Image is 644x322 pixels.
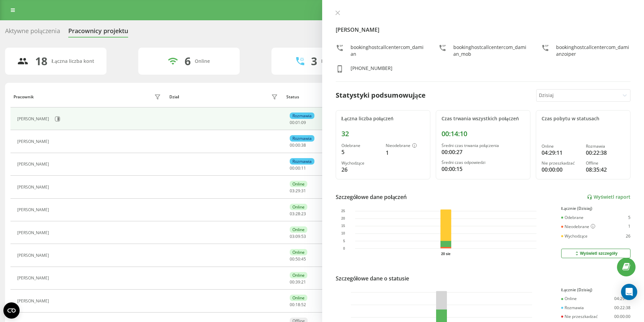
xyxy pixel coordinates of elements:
[17,299,51,303] div: [PERSON_NAME]
[295,279,300,285] span: 39
[286,95,299,99] div: Status
[301,302,306,307] span: 52
[51,58,94,64] div: Łączna liczba kont
[290,272,307,278] div: Online
[341,232,345,236] text: 10
[561,305,584,310] div: Rozmawia
[561,206,630,211] div: Łącznie (Dzisiaj)
[441,252,450,256] text: 20 sie
[351,44,425,57] div: bookinghostcallcentercom_damian
[290,295,307,301] div: Online
[341,217,345,221] text: 20
[290,211,294,217] span: 03
[290,188,294,194] span: 03
[3,302,20,319] button: Open CMP widget
[290,280,306,284] div: : :
[341,130,425,138] div: 32
[17,117,51,121] div: [PERSON_NAME]
[290,181,307,187] div: Online
[290,204,307,210] div: Online
[17,253,51,258] div: [PERSON_NAME]
[290,158,314,165] div: Rozmawia
[17,207,51,212] div: [PERSON_NAME]
[295,120,300,125] span: 01
[290,279,294,285] span: 00
[614,305,630,310] div: 00:22:38
[301,233,306,239] span: 53
[587,194,630,200] a: Wyświetl raport
[542,116,625,122] div: Czas pobytu w statusach
[341,224,345,228] text: 15
[290,166,306,171] div: : :
[290,165,294,171] span: 00
[321,58,348,64] div: Rozmawiają
[386,143,425,149] div: Nieodebrane
[290,256,294,262] span: 00
[351,65,392,75] div: [PHONE_NUMBER]
[17,139,51,144] div: [PERSON_NAME]
[542,166,580,174] div: 00:00:00
[561,234,588,239] div: Wychodzące
[17,230,51,235] div: [PERSON_NAME]
[295,233,300,239] span: 09
[311,55,317,68] div: 3
[542,161,580,166] div: Nie przeszkadzać
[336,193,407,201] div: Szczegółowe dane połączeń
[336,90,426,100] div: Statystyki podsumowujące
[442,160,525,165] div: Średni czas odpowiedzi
[542,149,580,157] div: 04:29:11
[301,279,306,285] span: 21
[343,239,345,243] text: 5
[628,215,630,220] div: 5
[442,148,525,156] div: 00:00:27
[614,314,630,319] div: 00:00:00
[453,44,528,57] div: bookinghostcallcentercom_damian_mob
[621,284,637,300] div: Open Intercom Messenger
[574,251,617,256] div: Wyświetl szczegóły
[341,143,380,148] div: Odebrane
[626,234,630,239] div: 26
[17,276,51,280] div: [PERSON_NAME]
[586,144,625,149] div: Rozmawia
[341,148,380,156] div: 5
[290,233,294,239] span: 03
[185,55,191,68] div: 6
[628,224,630,229] div: 1
[556,44,630,57] div: bookinghostcallcentercom_damianzoiper
[290,135,314,142] div: Rozmawia
[5,27,60,38] div: Aktywne połączenia
[14,95,34,99] div: Pracownik
[290,142,294,148] span: 00
[341,161,380,166] div: Wychodzące
[301,188,306,194] span: 31
[442,143,525,148] div: Średni czas trwania połączenia
[336,26,631,34] h4: [PERSON_NAME]
[295,165,300,171] span: 00
[290,113,314,119] div: Rozmawia
[386,149,425,157] div: 1
[290,189,306,193] div: : :
[290,120,306,125] div: : :
[295,302,300,307] span: 18
[17,162,51,167] div: [PERSON_NAME]
[290,212,306,216] div: : :
[301,120,306,125] span: 09
[290,302,294,307] span: 00
[169,95,179,99] div: Dział
[561,296,577,301] div: Online
[290,249,307,255] div: Online
[586,161,625,166] div: Offline
[561,249,630,258] button: Wyświetl szczegóły
[301,211,306,217] span: 23
[195,58,210,64] div: Online
[295,188,300,194] span: 29
[290,120,294,125] span: 00
[290,234,306,239] div: : :
[301,142,306,148] span: 38
[35,55,47,68] div: 18
[586,149,625,157] div: 00:22:38
[561,314,598,319] div: Nie przeszkadzać
[341,166,380,174] div: 26
[290,143,306,148] div: : :
[290,226,307,233] div: Online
